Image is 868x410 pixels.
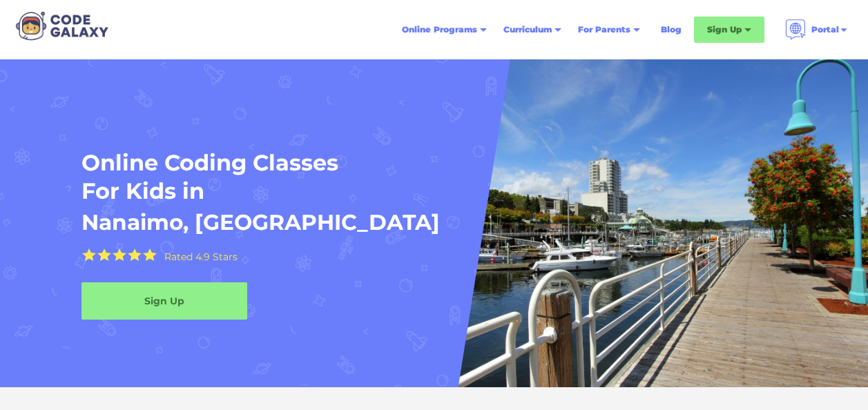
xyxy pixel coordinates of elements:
img: Yellow Star - the Code Galaxy [82,248,96,262]
div: Rated 4.9 Stars [164,252,238,262]
img: Yellow Star - the Code Galaxy [113,248,126,262]
div: Portal [777,14,857,46]
div: Sign Up [81,294,247,308]
h1: Nanaimo, [GEOGRAPHIC_DATA] [81,208,440,237]
div: Sign Up [694,17,764,43]
a: Blog [653,17,690,42]
div: Portal [811,23,839,37]
div: Curriculum [503,23,552,37]
a: Sign Up [81,282,247,320]
div: For Parents [570,17,648,42]
div: For Parents [578,23,630,37]
div: Sign Up [707,23,742,37]
h1: Online Coding Classes For Kids in [81,148,678,206]
img: Yellow Star - the Code Galaxy [128,248,142,262]
img: Yellow Star - the Code Galaxy [143,248,157,262]
img: Yellow Star - the Code Galaxy [97,248,111,262]
div: Online Programs [402,23,477,37]
div: Curriculum [495,17,570,42]
div: Online Programs [394,17,495,42]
